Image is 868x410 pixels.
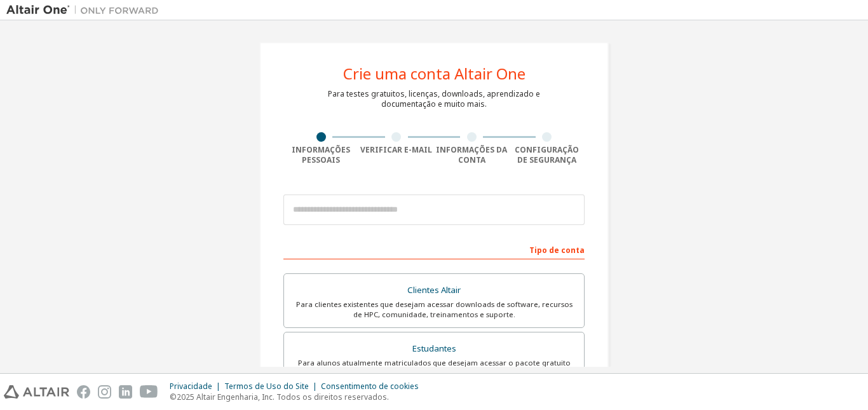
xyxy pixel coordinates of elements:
[343,66,526,81] div: Crie uma conta Altair One
[283,145,359,165] div: Informações pessoais
[292,340,576,358] div: Estudantes
[292,358,576,378] div: Para alunos atualmente matriculados que desejam acessar o pacote gratuito Altair Student Edition ...
[224,381,321,392] div: Termos de Uso do Site
[283,239,585,259] div: Tipo de conta
[510,145,585,165] div: Configuração de segurança
[98,385,111,399] img: instagram.svg
[292,299,576,320] div: Para clientes existentes que desejam acessar downloads de software, recursos de HPC, comunidade, ...
[119,385,132,399] img: linkedin.svg
[359,145,435,155] div: Verificar e-mail
[321,381,426,392] div: Consentimento de cookies
[4,385,69,399] img: altair_logo.svg
[140,385,158,399] img: youtube.svg
[328,89,540,109] div: Para testes gratuitos, licenças, downloads, aprendizado e documentação e muito mais.
[77,385,90,399] img: facebook.svg
[170,392,426,402] p: ©
[292,282,576,299] div: Clientes Altair
[434,145,510,165] div: Informações da conta
[177,392,389,402] font: 2025 Altair Engenharia, Inc. Todos os direitos reservados.
[170,381,224,392] div: Privacidade
[6,4,165,17] img: Altair One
